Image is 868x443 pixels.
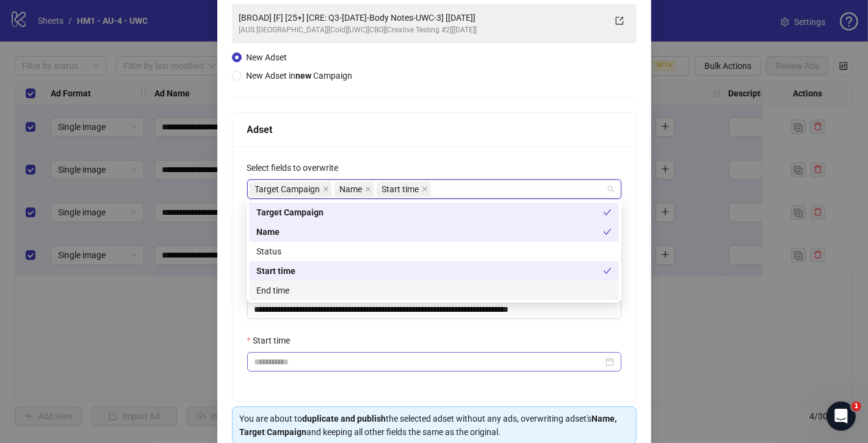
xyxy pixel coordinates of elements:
[365,186,371,192] span: close
[256,284,612,297] div: End time
[240,412,629,439] div: You are about to the selected adset without any ads, overwriting adset's and keeping all other fi...
[303,414,386,423] strong: duplicate and publish
[256,245,612,258] div: Status
[256,225,603,239] div: Name
[250,182,332,196] span: Target Campaign
[340,182,363,196] span: Name
[603,267,612,275] span: check
[603,208,612,217] span: check
[247,300,621,319] input: Name
[377,182,431,196] span: Start time
[247,334,298,347] label: Start time
[247,122,621,137] div: Adset
[249,261,619,281] div: Start time
[239,24,605,36] div: [AUS [GEOGRAPHIC_DATA]][Cold][UWC][CBO][Creative Testing #2][[DATE]]
[240,414,617,437] strong: Name, Target Campaign
[296,71,312,81] strong: new
[247,71,353,81] span: New Adset in Campaign
[852,402,861,411] span: 1
[256,264,603,278] div: Start time
[255,355,603,369] input: Start time
[249,203,619,222] div: Target Campaign
[249,222,619,242] div: Name
[256,206,603,219] div: Target Campaign
[615,16,624,25] span: export
[826,402,856,431] iframe: Intercom live chat
[249,281,619,300] div: End time
[247,52,288,62] span: New Adset
[603,228,612,236] span: check
[422,186,428,192] span: close
[249,242,619,261] div: Status
[255,182,320,196] span: Target Campaign
[382,182,419,196] span: Start time
[247,161,347,175] label: Select fields to overwrite
[239,11,605,24] div: [BROAD] [F] [25+] [CRE: Q3-[DATE]-Body Notes-UWC-3] [[DATE]]
[323,186,329,192] span: close
[335,182,374,196] span: Name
